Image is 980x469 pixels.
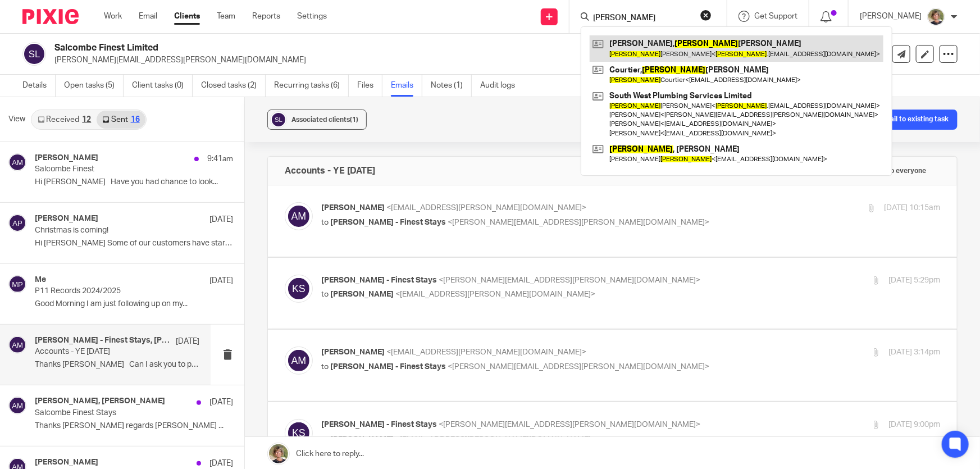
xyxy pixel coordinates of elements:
[35,458,98,467] h4: [PERSON_NAME]
[330,363,446,371] span: [PERSON_NAME] - Finest Stays
[321,435,329,443] span: to
[321,276,437,284] span: [PERSON_NAME] - Finest Stays
[35,336,170,345] h4: [PERSON_NAME] - Finest Stays, [PERSON_NAME]
[754,12,797,20] span: Get Support
[22,42,46,66] img: svg%3E
[35,347,167,357] p: Accounts - YE [DATE]
[386,348,586,356] span: <[EMAIL_ADDRESS][PERSON_NAME][DOMAIN_NAME]>
[139,11,157,22] a: Email
[291,116,358,123] span: Associated clients
[321,348,385,356] span: [PERSON_NAME]
[35,226,194,235] p: Christmas is coming!
[35,153,98,163] h4: [PERSON_NAME]
[49,165,62,179] img: instagram
[297,11,327,22] a: Settings
[350,116,358,123] span: (1)
[8,214,26,232] img: svg%3E
[321,204,385,212] span: [PERSON_NAME]
[52,142,54,151] span: |
[480,75,523,97] a: Audit logs
[700,10,712,21] button: Clear
[431,75,472,97] a: Notes (1)
[274,75,349,97] a: Recurring tasks (6)
[22,75,56,97] a: Details
[285,419,313,447] img: svg%3E
[174,11,200,22] a: Clients
[888,419,940,431] p: [DATE] 9:00pm
[32,111,97,129] a: Received12
[448,218,709,226] span: <[PERSON_NAME][EMAIL_ADDRESS][PERSON_NAME][DOMAIN_NAME]>
[89,125,144,136] span: Queen Crab
[846,110,958,130] button: Add email to existing task
[386,204,586,212] span: <[EMAIL_ADDRESS][PERSON_NAME][DOMAIN_NAME]>
[176,336,199,347] p: [DATE]
[35,239,233,248] p: Hi [PERSON_NAME] Some of our customers have started to...
[201,75,266,97] a: Closed tasks (2)
[54,42,655,54] h2: Salcombe Finest Limited
[8,153,26,171] img: svg%3E
[104,11,122,22] a: Work
[285,275,313,303] img: svg%3E
[209,275,233,286] p: [DATE]
[35,421,233,431] p: Thanks [PERSON_NAME] regards [PERSON_NAME] ...
[888,275,940,286] p: [DATE] 5:29pm
[131,116,140,124] div: 16
[35,299,233,309] p: Good Morning I am just following up on my...
[267,110,367,130] button: Associated clients(1)
[35,360,199,370] p: Thanks [PERSON_NAME] Can I ask you to please...
[321,290,329,298] span: to
[8,113,25,125] span: View
[35,165,194,174] p: Salcombe Finest
[209,397,233,408] p: [DATE]
[330,435,394,443] span: [PERSON_NAME]
[35,286,194,296] p: P11 Records 2024/2025
[8,397,26,415] img: svg%3E
[395,290,595,298] span: <[EMAIL_ADDRESS][PERSON_NAME][DOMAIN_NAME]>
[54,54,805,66] p: [PERSON_NAME][EMAIL_ADDRESS][PERSON_NAME][DOMAIN_NAME]
[8,336,26,354] img: svg%3E
[357,75,382,97] a: Files
[54,142,107,151] a: 07881 525 846
[35,397,165,406] h4: [PERSON_NAME], [PERSON_NAME]
[927,8,945,26] img: High%20Res%20Andrew%20Price%20Accountants_Poppy%20Jakes%20photography-1142.jpg
[270,111,287,128] img: svg%3E
[439,421,700,429] span: <[PERSON_NAME][EMAIL_ADDRESS][PERSON_NAME][DOMAIN_NAME]>
[217,11,235,22] a: Team
[33,165,46,179] img: linkedin
[132,75,193,97] a: Client tasks (0)
[321,421,437,429] span: [PERSON_NAME] - Finest Stays
[439,276,700,284] span: <[PERSON_NAME][EMAIL_ADDRESS][PERSON_NAME][DOMAIN_NAME]>
[884,202,940,214] p: [DATE] 10:15am
[252,11,280,22] a: Reports
[97,111,145,129] a: Sent16
[330,218,446,226] span: [PERSON_NAME] - Finest Stays
[395,435,595,443] span: <[EMAIL_ADDRESS][PERSON_NAME][DOMAIN_NAME]>
[860,11,922,22] p: [PERSON_NAME]
[22,9,79,24] img: Pixie
[35,275,46,285] h4: Me
[448,363,709,371] span: <[PERSON_NAME][EMAIL_ADDRESS][PERSON_NAME][DOMAIN_NAME]>
[321,363,329,371] span: to
[321,218,329,226] span: to
[207,153,233,165] p: 9:41am
[82,116,91,124] div: 12
[285,347,313,375] img: svg%3E
[35,177,233,187] p: Hi [PERSON_NAME] Have you had chance to look...
[64,75,124,97] a: Open tasks (5)
[888,347,940,358] p: [DATE] 3:14pm
[209,214,233,225] p: [DATE]
[209,458,233,469] p: [DATE]
[285,165,375,176] h4: Accounts - YE [DATE]
[8,275,26,293] img: svg%3E
[330,290,394,298] span: [PERSON_NAME]
[592,13,693,24] input: Search
[391,75,422,97] a: Emails
[35,214,98,224] h4: [PERSON_NAME]
[35,408,194,418] p: Salcombe Finest Stays
[285,202,313,230] img: svg%3E
[16,165,30,179] img: twitter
